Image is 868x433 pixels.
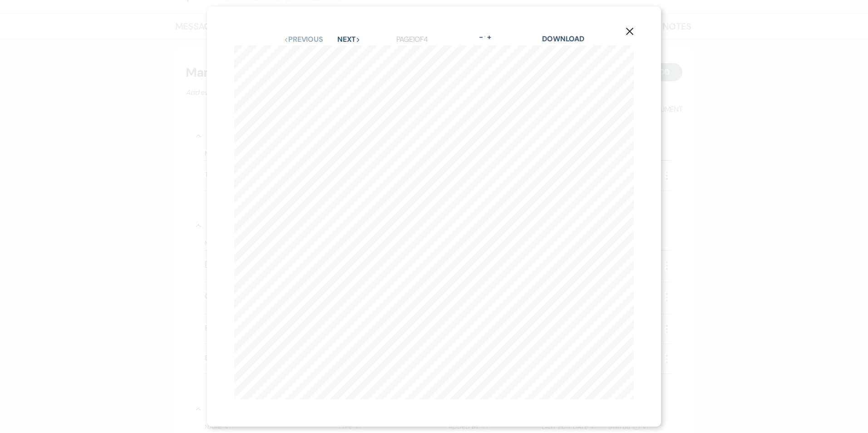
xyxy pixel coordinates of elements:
[477,34,484,41] button: -
[485,34,493,41] button: +
[542,34,584,44] a: Download
[284,36,323,43] button: Previous
[396,34,428,45] p: Page 1 of 4
[337,36,361,43] button: Next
